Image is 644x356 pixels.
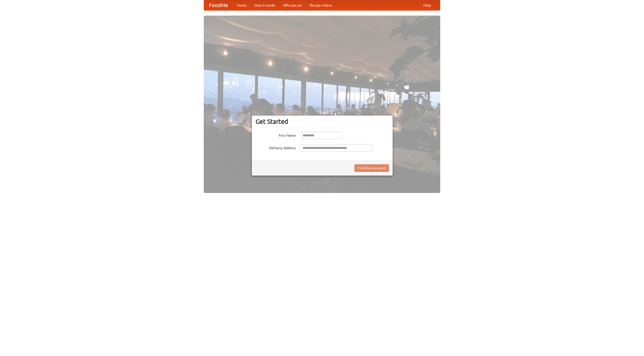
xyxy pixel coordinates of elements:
a: Who we are [279,0,306,10]
a: Recipe videos [306,0,336,10]
a: FoodMe [204,0,233,10]
label: Delivery Address [256,144,296,150]
a: Home [233,0,251,10]
h3: Get Started [256,118,389,125]
a: Help [419,0,435,10]
a: How it works [251,0,279,10]
label: Your Name [256,132,296,138]
button: Find Restaurants! [354,164,389,172]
